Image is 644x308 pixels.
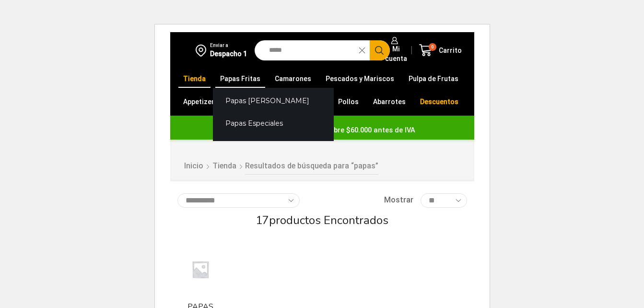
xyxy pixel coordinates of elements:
[270,70,316,88] a: Camarones
[380,32,407,68] a: Mi cuenta
[210,42,247,49] div: Enviar a
[333,93,363,111] a: Pollos
[177,193,300,208] select: Pedido de la tienda
[212,161,237,172] a: Tienda
[384,195,413,206] span: Mostrar
[178,93,223,111] a: Appetizers
[184,147,378,174] nav: Breadcrumb
[178,70,211,88] a: Tienda
[245,161,378,174] h1: Resultados de búsqueda para “papas”
[215,70,265,88] a: Papas Fritas
[213,115,334,132] a: Papas Especiales
[269,213,388,228] span: productos encontrados
[256,213,269,228] span: 17
[383,44,407,63] span: Mi cuenta
[404,70,463,88] a: Pulpa de Frutas
[177,246,224,293] img: Marcador de posición
[436,46,462,55] span: Carrito
[210,49,247,59] div: Despacho 1
[196,42,210,59] img: address-field-icon.svg
[429,43,436,51] span: 0
[415,93,463,111] a: Descuentos
[184,161,204,172] a: Inicio
[321,70,399,88] a: Pescados y Mariscos
[368,93,410,111] a: Abarrotes
[370,40,390,60] button: Search button
[213,92,334,110] a: Papas [PERSON_NAME]
[417,39,465,61] a: 0 Carrito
